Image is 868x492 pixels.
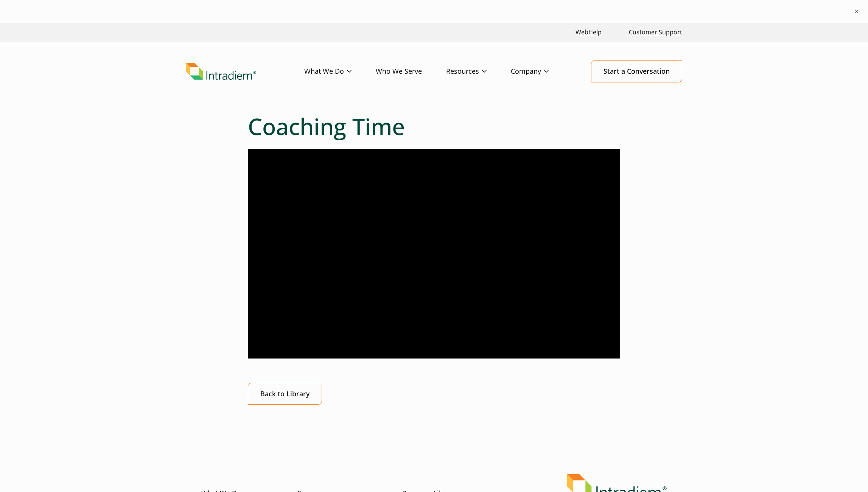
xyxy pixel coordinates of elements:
[376,61,446,82] a: Who We Serve
[591,60,682,82] a: Start a Conversation
[626,24,685,40] a: Customer Support
[248,383,322,405] a: Back to Library
[304,61,376,82] a: What We Do
[853,8,860,15] button: ×
[572,24,605,40] a: Link opens in a new window
[186,63,256,80] img: Intradiem
[248,113,620,140] h1: Coaching Time
[446,61,511,82] a: Resources
[511,61,573,82] a: Company
[186,63,304,80] a: Link to homepage of Intradiem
